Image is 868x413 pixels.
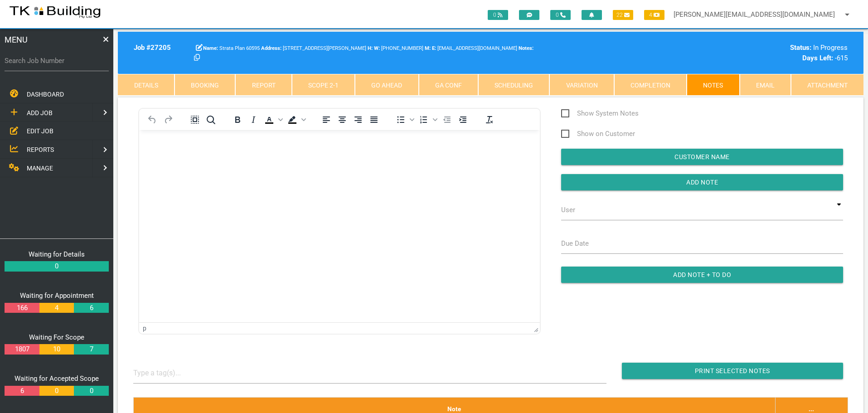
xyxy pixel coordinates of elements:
[790,44,811,52] b: Status:
[644,10,664,20] span: 4
[39,344,74,355] a: 10
[432,45,436,51] b: E:
[374,45,380,51] b: W:
[29,250,85,258] a: Waiting for Details
[5,261,109,272] a: 0
[74,386,108,396] a: 0
[9,5,101,19] img: s3file
[27,127,53,135] span: EDIT JOB
[350,113,366,126] button: Align right
[374,45,423,51] span: LAKE GROUP
[561,267,843,283] input: Add Note + To Do
[550,10,571,20] span: 0
[187,113,203,126] button: Select all
[20,292,94,300] a: Waiting for Appointment
[230,113,245,126] button: Bold
[74,344,108,355] a: 7
[27,91,64,98] span: DASHBOARD
[5,386,39,396] a: 6
[425,45,431,51] b: M:
[285,113,307,126] div: Background color Black
[174,74,235,96] a: Booking
[319,113,334,126] button: Align left
[261,45,281,51] b: Address:
[613,10,633,20] span: 22
[614,74,686,96] a: Completion
[133,363,201,383] input: Type a tag(s)...
[368,45,374,51] span: Home Phone
[203,45,260,51] span: Strata Plan 60595
[261,45,366,51] span: [STREET_ADDRESS][PERSON_NAME]
[432,45,517,51] span: [EMAIL_ADDRESS][DOMAIN_NAME]
[687,74,739,96] a: Notes
[482,113,497,126] button: Clear formatting
[262,113,284,126] div: Text color Black
[203,113,218,126] button: Find and replace
[478,74,549,96] a: Scheduling
[27,146,54,153] span: REPORTS
[203,45,218,51] b: Name:
[5,303,39,313] a: 166
[145,113,160,126] button: Undo
[5,56,109,66] label: Search Job Number
[393,113,416,126] div: Bullet list
[74,303,108,313] a: 6
[235,74,291,96] a: Report
[561,238,589,249] label: Due Date
[194,54,200,62] a: Click here copy customer information.
[739,74,790,96] a: Email
[5,344,39,355] a: 1807
[561,149,843,165] input: Customer Name
[455,113,470,126] button: Increase indent
[366,113,382,126] button: Justify
[519,45,533,51] b: Notes:
[246,113,261,126] button: Italic
[291,74,354,96] a: Scope 2-1
[561,128,635,140] span: Show on Customer
[5,34,28,46] span: MENU
[439,113,455,126] button: Decrease indent
[561,174,843,190] input: Add Note
[143,325,146,332] div: p
[534,324,538,332] div: Press the Up and Down arrow keys to resize the editor.
[39,386,74,396] a: 0
[549,74,614,96] a: Variation
[791,74,863,96] a: Attachment
[118,74,174,96] a: Details
[677,43,848,63] div: In Progress -615
[134,44,171,52] b: Job # 27205
[39,303,74,313] a: 4
[561,108,639,119] span: Show System Notes
[416,113,439,126] div: Numbered list
[139,130,540,322] iframe: Rich Text Area
[802,54,833,62] b: Days Left:
[622,363,843,379] input: Print Selected Notes
[15,374,99,383] a: Waiting for Accepted Scope
[27,165,53,172] span: MANAGE
[488,10,508,20] span: 0
[355,74,418,96] a: Go Ahead
[160,113,176,126] button: Redo
[418,74,478,96] a: GA Conf
[29,333,84,341] a: Waiting For Scope
[335,113,350,126] button: Align center
[27,109,53,117] span: ADD JOB
[368,45,373,51] b: H:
